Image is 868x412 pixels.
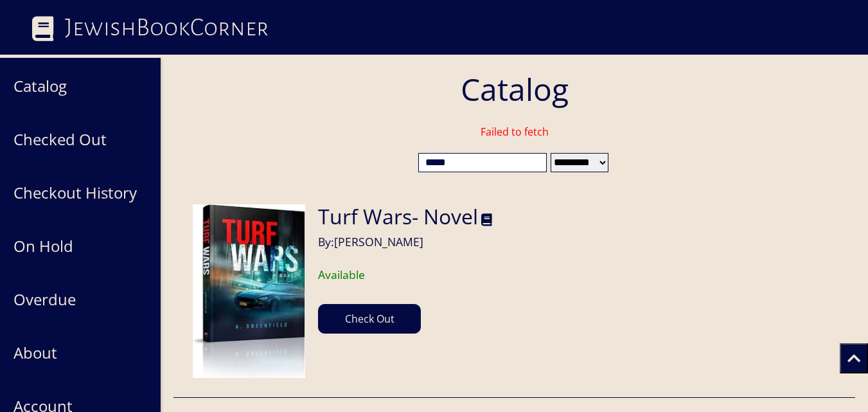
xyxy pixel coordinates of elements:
[318,304,421,334] button: Check Out
[161,58,868,121] h1: Catalog
[318,232,492,249] h6: By: [PERSON_NAME]
[318,204,478,229] h2: Turf Wars- Novel
[318,268,492,282] h6: Available
[193,204,305,378] img: media
[161,124,868,140] h5: Failed to fetch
